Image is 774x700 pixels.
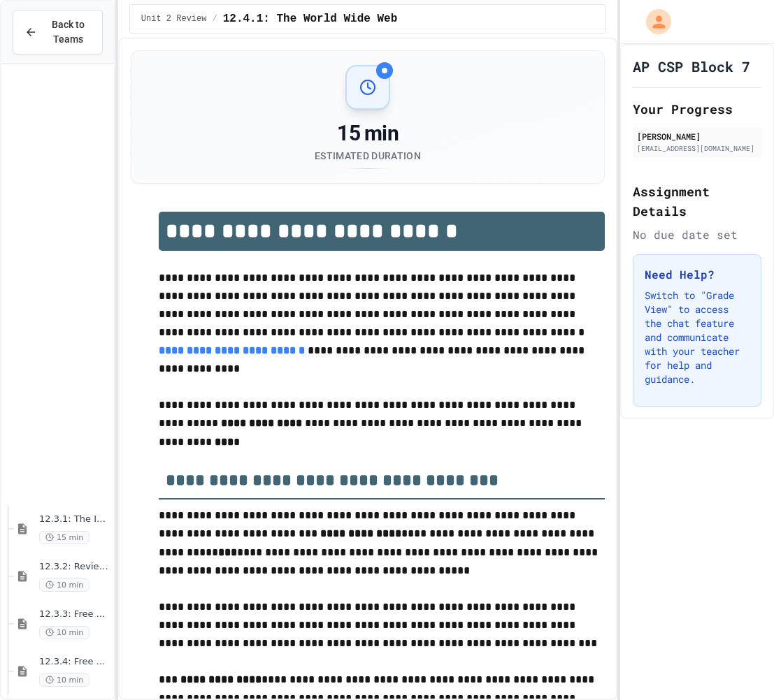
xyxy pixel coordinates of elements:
p: Switch to "Grade View" to access the chat feature and communicate with your teacher for help and ... [645,289,750,386]
span: 10 min [39,626,89,639]
div: [PERSON_NAME] [637,130,757,143]
h2: Assignment Details [633,182,761,221]
span: / [212,13,217,24]
span: Back to Teams [45,17,91,47]
div: My Account [631,6,675,38]
button: Back to Teams [13,10,103,54]
span: Unit 2 Review [141,13,207,24]
div: [EMAIL_ADDRESS][DOMAIN_NAME] [637,143,757,154]
span: 12.3.1: The Internet Protocol [39,513,111,525]
div: 15 min [315,121,421,146]
span: 10 min [39,673,89,687]
span: 15 min [39,531,89,544]
iframe: chat widget [658,583,760,643]
span: 12.3.2: Review of the Internet Protocol [39,561,111,573]
span: 12.3.4: Free Response - IPv4 vs. IPv6 [39,656,111,668]
span: 12.3.3: Free Response - The Need for IP [39,608,111,620]
div: Estimated Duration [315,149,421,163]
iframe: chat widget [715,644,760,686]
h1: AP CSP Block 7 [633,57,750,76]
div: No due date set [633,226,761,243]
h3: Need Help? [645,266,750,283]
h2: Your Progress [633,99,761,119]
span: 10 min [39,578,89,592]
span: 12.4.1: The World Wide Web [223,10,398,27]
